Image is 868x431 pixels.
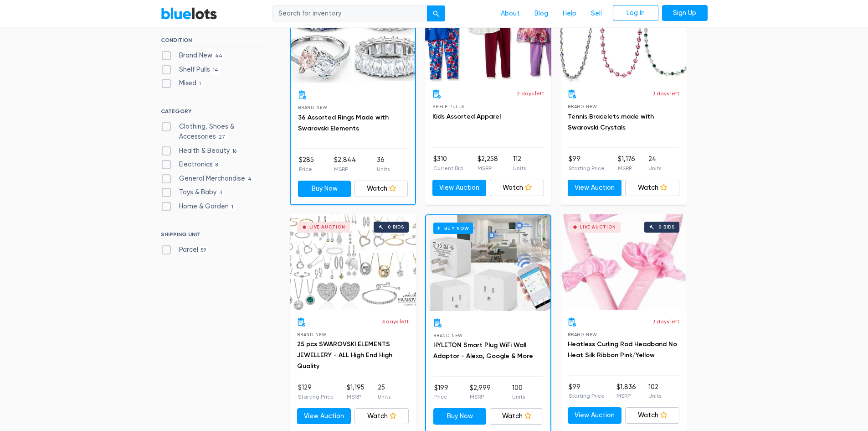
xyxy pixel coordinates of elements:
[161,174,255,184] label: General Merchandise
[161,78,204,88] label: Mixed
[625,407,679,424] a: Watch
[568,332,597,337] span: Brand New
[245,176,255,183] span: 4
[618,154,635,172] li: $1,176
[512,393,525,401] p: Units
[354,181,408,197] a: Watch
[584,5,609,22] a: Sell
[334,165,356,173] p: MSRP
[433,154,463,172] li: $310
[470,383,491,401] li: $2,999
[434,393,448,401] p: Price
[648,382,661,400] li: 102
[580,225,616,229] div: Live Auction
[433,223,473,234] h6: Buy Now
[618,164,635,172] p: MSRP
[161,122,270,141] label: Clothing, Shoes & Accessories
[161,37,270,47] h6: CONDITION
[198,247,209,254] span: 59
[309,225,345,229] div: Live Auction
[382,317,409,326] p: 3 days left
[426,215,550,311] a: Buy Now
[298,114,389,132] a: 36 Assorted Rings Made with Swarovski Elements
[161,245,209,255] label: Parcel
[517,89,544,98] p: 2 days left
[478,164,498,172] p: MSRP
[161,187,225,197] label: Toys & Baby
[625,180,679,196] a: Watch
[161,160,221,170] label: Electronics
[212,52,226,60] span: 44
[648,392,661,400] p: Units
[432,113,501,120] a: Kids Assorted Apparel
[616,382,636,400] li: $1,836
[161,146,240,156] label: Health & Beauty
[652,89,679,98] p: 3 days left
[161,108,270,118] h6: CATEGORY
[432,180,487,196] a: View Auction
[297,332,327,337] span: Brand New
[613,5,658,21] a: Log In
[298,393,334,401] p: Starting Price
[568,340,677,359] a: Heatless Curling Rod Headband No Heat Silk Ribbon Pink/Yellow
[347,393,365,401] p: MSRP
[298,105,328,110] span: Brand New
[229,203,236,211] span: 1
[334,155,356,173] li: $2,844
[298,383,334,401] li: $129
[569,164,605,172] p: Starting Price
[378,393,390,401] p: Units
[297,340,392,370] a: 25 pcs SWAROVSKI ELEMENTS JEWELLERY - ALL High End High Quality
[161,65,221,75] label: Shelf Pulls
[568,113,654,131] a: Tennis Bracelets made with Swarovski Crystals
[652,317,679,326] p: 3 days left
[161,231,270,241] h6: SHIPPING UNIT
[230,148,240,155] span: 16
[388,225,404,229] div: 0 bids
[433,333,463,338] span: Brand New
[470,393,491,401] p: MSRP
[161,202,236,212] label: Home & Garden
[299,155,314,173] li: $285
[490,408,543,425] a: Watch
[568,407,622,424] a: View Auction
[569,392,605,400] p: Starting Price
[478,154,498,172] li: $2,258
[513,154,526,172] li: 112
[432,104,464,109] span: Shelf Pulls
[290,214,416,310] a: Live Auction 0 bids
[512,383,525,401] li: 100
[555,5,584,22] a: Help
[434,383,448,401] li: $199
[648,154,661,172] li: 24
[433,408,487,425] a: Buy Now
[433,341,533,360] a: HYLETON Smart Plug WiFi Wall Adaptor - Alexa, Google & More
[196,81,204,88] span: 1
[569,382,605,400] li: $99
[213,161,221,169] span: 8
[299,165,314,173] p: Price
[569,154,605,172] li: $99
[161,7,217,20] a: BlueLots
[560,214,687,310] a: Live Auction 0 bids
[662,5,708,21] a: Sign Up
[298,181,351,197] a: Buy Now
[377,155,390,173] li: 36
[513,164,526,172] p: Units
[433,164,463,172] p: Current Bid
[216,190,225,197] span: 3
[527,5,555,22] a: Blog
[347,383,365,401] li: $1,195
[616,392,636,400] p: MSRP
[378,383,390,401] li: 25
[568,180,622,196] a: View Auction
[377,165,390,173] p: Units
[272,5,427,22] input: Search for inventory
[568,104,597,109] span: Brand New
[161,51,226,61] label: Brand New
[490,180,544,196] a: Watch
[648,164,661,172] p: Units
[658,225,675,229] div: 0 bids
[297,408,351,425] a: View Auction
[216,134,228,141] span: 27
